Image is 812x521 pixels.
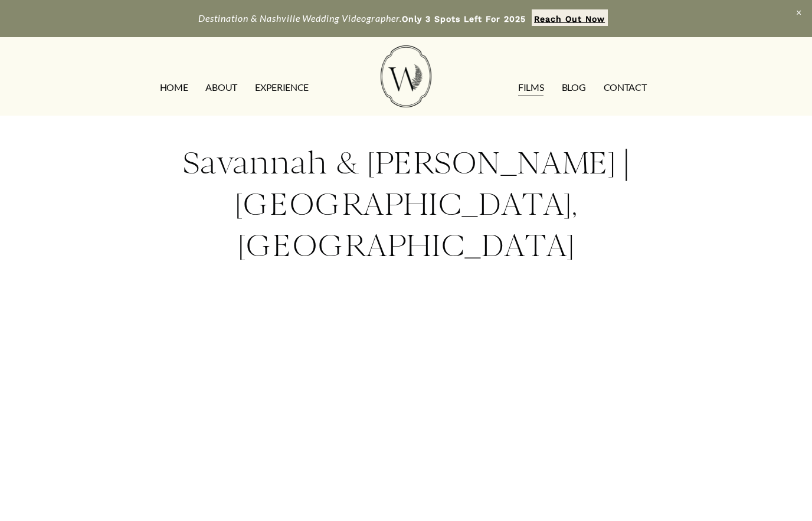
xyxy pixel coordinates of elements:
a: HOME [160,78,188,97]
a: FILMS [518,78,543,97]
h2: Savannah & [PERSON_NAME] | [GEOGRAPHIC_DATA], [GEOGRAPHIC_DATA] [94,142,718,267]
a: CONTACT [604,78,647,97]
a: EXPERIENCE [255,78,309,97]
a: ABOUT [205,78,237,97]
img: Wild Fern Weddings [381,45,431,107]
a: Blog [562,78,586,97]
a: Reach Out Now [532,9,608,26]
strong: Reach Out Now [534,14,605,24]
